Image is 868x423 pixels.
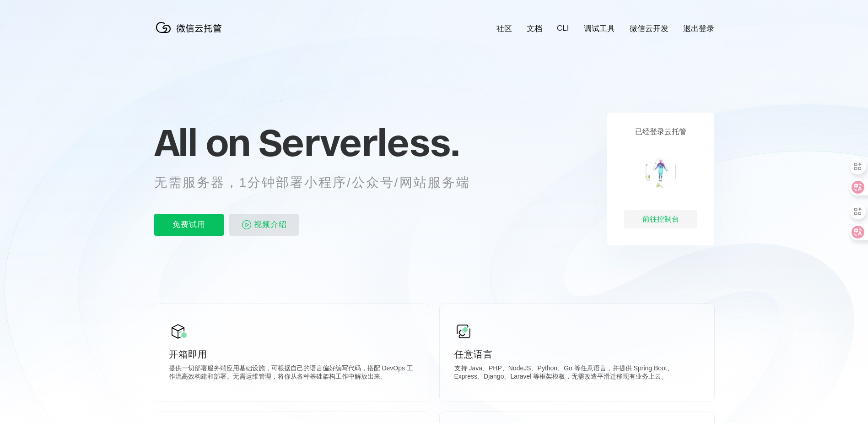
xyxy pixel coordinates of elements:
[154,119,250,165] span: All on
[154,174,487,192] p: 无需服务器，1分钟部署小程序/公众号/网站服务端
[624,210,697,228] div: 前往控制台
[635,127,686,137] p: 已经登录云托管
[169,364,414,383] p: 提供一切部署服务端应用基础设施，可根据自己的语言偏好编写代码，搭配 DevOps 工作流高效构建和部署。无需运维管理，将你从各种基础架构工作中解放出来。
[254,214,287,236] span: 视频介绍
[496,23,512,34] a: 社区
[169,348,414,361] p: 开箱即用
[154,30,227,38] a: 微信云托管
[584,23,615,34] a: 调试工具
[454,364,700,383] p: 支持 Java、PHP、NodeJS、Python、Go 等任意语言，并提供 Spring Boot、Express、Django、Laravel 等框架模板，无需改造平滑迁移现有业务上云。
[683,23,714,34] a: 退出登录
[454,348,700,361] p: 任意语言
[557,24,569,33] a: CLI
[259,119,459,165] span: Serverless.
[527,23,542,34] a: 文档
[154,214,224,236] p: 免费试用
[154,18,227,37] img: 微信云托管
[241,219,252,230] img: video_play.svg
[630,23,669,34] a: 微信云开发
